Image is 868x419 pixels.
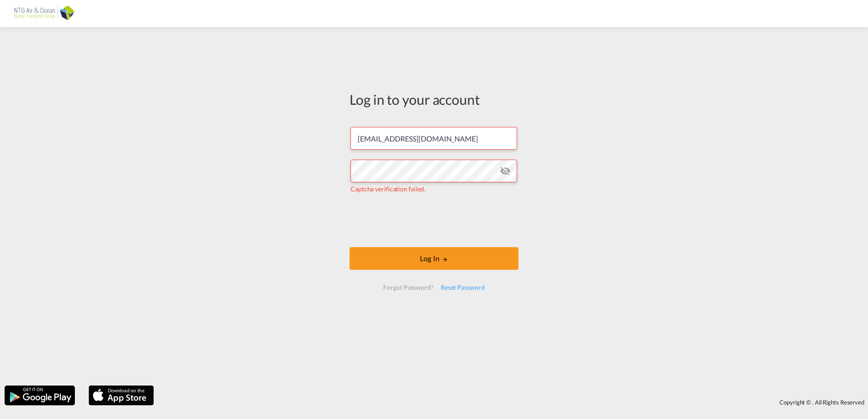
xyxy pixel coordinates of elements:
[14,4,75,24] img: af31b1c0b01f11ecbc353f8e72265e29.png
[350,127,517,150] input: Enter email/phone number
[88,385,155,406] img: apple.png
[4,385,76,406] img: google.png
[158,395,868,410] div: Copyright © . All Rights Reserved
[365,203,503,238] iframe: reCAPTCHA
[350,185,425,193] span: Captcha verification failed.
[437,279,488,296] div: Reset Password
[500,166,511,176] md-icon: icon-eye-off
[350,247,518,270] button: LOGIN
[350,90,518,109] div: Log in to your account
[380,279,437,296] div: Forgot Password?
